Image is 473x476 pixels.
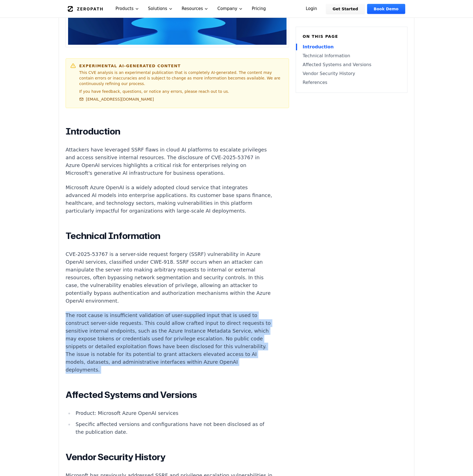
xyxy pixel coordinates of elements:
a: Introduction [303,44,400,50]
a: Get Started [326,4,365,14]
p: This CVE analysis is an experimental publication that is completely AI-generated. The content may... [79,70,284,86]
a: Login [299,4,324,14]
a: [EMAIL_ADDRESS][DOMAIN_NAME] [79,96,154,102]
a: Vendor Security History [303,70,400,77]
a: References [303,79,400,86]
li: Product: Microsoft Azure OpenAI services [73,409,272,417]
a: Book Demo [367,4,405,14]
a: Affected Systems and Versions [303,61,400,68]
p: Microsoft Azure OpenAI is a widely adopted cloud service that integrates advanced AI models into ... [66,184,272,215]
p: If you have feedback, questions, or notice any errors, please reach out to us. [79,89,284,94]
h2: Introduction [66,126,272,137]
h6: On this page [303,34,400,39]
h6: Experimental AI-Generated Content [79,63,284,69]
h2: Affected Systems and Versions [66,389,272,400]
li: Specific affected versions and configurations have not been disclosed as of the publication date. [73,420,272,436]
p: Attackers have leveraged SSRF flaws in cloud AI platforms to escalate privileges and access sensi... [66,146,272,177]
a: Technical Information [303,53,400,59]
p: The root cause is insufficient validation of user-supplied input that is used to construct server... [66,311,272,374]
h2: Vendor Security History [66,452,272,463]
h2: Technical Information [66,230,272,241]
p: CVE-2025-53767 is a server-side request forgery (SSRF) vulnerability in Azure OpenAI services, cl... [66,250,272,305]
